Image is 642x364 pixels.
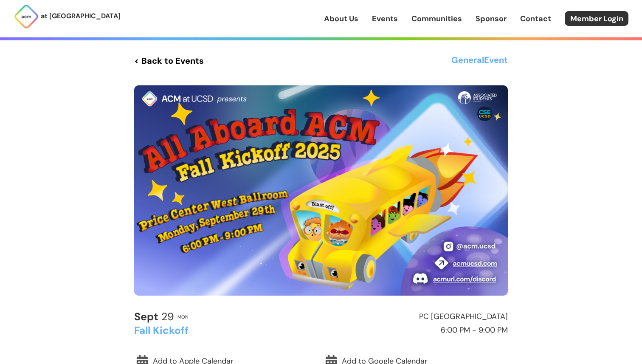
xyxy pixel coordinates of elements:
h2: PC [GEOGRAPHIC_DATA] [325,313,508,321]
img: ACM Logo [14,4,39,29]
a: Communities [411,13,462,24]
h2: Fall Kickoff [134,325,317,336]
h3: General Event [451,53,508,68]
a: About Us [324,13,358,24]
img: Event Cover Photo [134,85,508,296]
h2: 29 [134,311,174,323]
a: < Back to Events [134,53,204,68]
a: Member Login [565,11,628,26]
a: Sponsor [476,13,507,24]
a: Events [372,13,398,24]
h2: Mon [177,314,189,319]
a: at [GEOGRAPHIC_DATA] [14,4,121,29]
p: at [GEOGRAPHIC_DATA] [41,11,121,22]
b: Sept [134,310,158,324]
h2: 6:00 PM - 9:00 PM [325,326,508,335]
a: Contact [520,13,551,24]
